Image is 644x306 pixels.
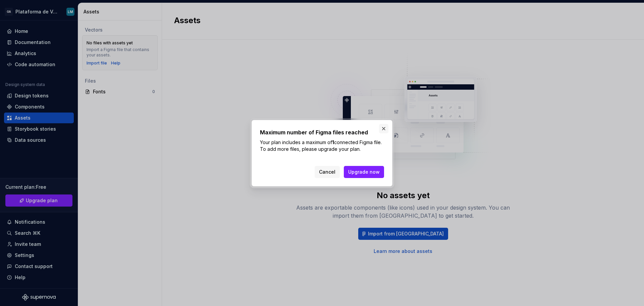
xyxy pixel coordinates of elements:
span: Cancel [319,169,335,175]
h2: Maximum number of Figma files reached [260,128,384,136]
span: Upgrade now [348,169,380,175]
button: Cancel [315,166,340,178]
b: 1 [332,139,334,145]
button: Upgrade now [344,166,384,178]
p: Your plan includes a maximum of connected Figma file. To add more files, please upgrade your plan. [260,139,384,152]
